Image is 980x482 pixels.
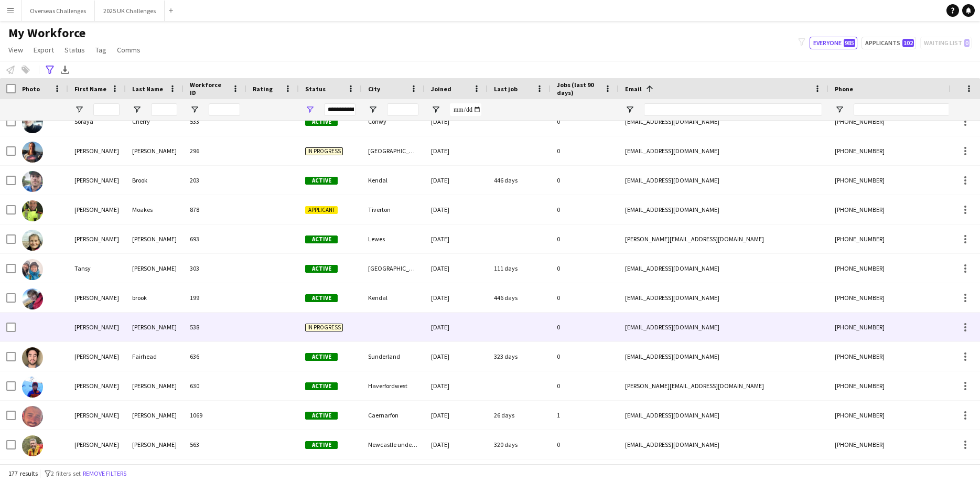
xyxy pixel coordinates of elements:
button: Overseas Challenges [21,1,95,21]
span: Active [305,265,338,273]
div: Lewes [362,224,425,253]
span: Export [34,45,54,55]
app-action-btn: Advanced filters [44,63,56,76]
div: Soraya [68,107,126,136]
div: [PERSON_NAME] [68,136,126,165]
img: Stephen Moakes [22,200,43,221]
span: View [8,45,23,55]
div: 693 [184,224,246,253]
button: Open Filter Menu [305,105,315,114]
div: Kendal [362,283,425,312]
span: Active [305,382,338,390]
div: [EMAIL_ADDRESS][DOMAIN_NAME] [619,342,828,371]
div: [GEOGRAPHIC_DATA] [362,136,425,165]
div: [PERSON_NAME] [126,371,184,400]
div: [PHONE_NUMBER] [828,313,963,341]
div: [GEOGRAPHIC_DATA] [362,254,425,283]
a: Export [29,43,58,57]
img: Elizabeth Speirs [22,142,43,163]
div: [DATE] [425,254,488,283]
div: [PHONE_NUMBER] [828,166,963,195]
div: 0 [551,136,619,165]
span: Tag [95,45,106,55]
div: 0 [551,430,619,459]
div: [PERSON_NAME] [68,342,126,371]
span: 2 filters set [51,469,81,477]
input: Workforce ID Filter Input [209,103,240,116]
a: Status [60,43,89,57]
img: Tom Kirby [22,377,43,398]
div: 199 [184,283,246,312]
div: [DATE] [425,166,488,195]
div: [PHONE_NUMBER] [828,254,963,283]
div: [DATE] [425,283,488,312]
div: 303 [184,254,246,283]
div: Haverfordwest [362,371,425,400]
div: 533 [184,107,246,136]
div: [EMAIL_ADDRESS][DOMAIN_NAME] [619,401,828,430]
button: Open Filter Menu [835,105,844,114]
img: Thomas Coulthard [22,406,43,427]
div: [PERSON_NAME] [68,195,126,224]
div: 446 days [488,283,551,312]
span: Status [305,85,326,93]
button: Open Filter Menu [132,105,142,114]
div: [PHONE_NUMBER] [828,401,963,430]
div: 0 [551,195,619,224]
div: 296 [184,136,246,165]
div: [PERSON_NAME] [68,430,126,459]
input: Joined Filter Input [450,103,481,116]
a: Tag [91,43,111,57]
span: In progress [305,324,343,331]
div: 0 [551,224,619,253]
span: Active [305,412,338,420]
div: [EMAIL_ADDRESS][DOMAIN_NAME] [619,254,828,283]
span: Active [305,235,338,243]
div: [PHONE_NUMBER] [828,342,963,371]
span: Last Name [132,85,163,93]
div: [DATE] [425,136,488,165]
img: Thomas Fairhead [22,347,43,368]
div: [DATE] [425,313,488,341]
span: 102 [902,39,914,47]
div: Moakes [126,195,184,224]
div: [PERSON_NAME][EMAIL_ADDRESS][DOMAIN_NAME] [619,224,828,253]
div: 0 [551,283,619,312]
div: [PERSON_NAME] [126,224,184,253]
span: Comms [117,45,141,55]
div: [PERSON_NAME] [68,166,126,195]
button: Open Filter Menu [431,105,440,114]
app-action-btn: Export XLSX [59,63,71,76]
div: [PERSON_NAME] [126,313,184,341]
div: 538 [184,313,246,341]
div: 563 [184,430,246,459]
div: Tansy [68,254,126,283]
div: [DATE] [425,224,488,253]
span: Status [64,45,85,55]
div: [PHONE_NUMBER] [828,224,963,253]
div: [PERSON_NAME] [68,313,126,341]
span: Active [305,118,338,126]
div: [DATE] [425,401,488,430]
span: Active [305,177,338,185]
input: Phone Filter Input [854,103,956,116]
button: Open Filter Menu [74,105,84,114]
button: Applicants102 [861,37,916,49]
div: [DATE] [425,342,488,371]
div: 630 [184,371,246,400]
div: [DATE] [425,107,488,136]
div: Sunderland [362,342,425,371]
img: Tom Wells [22,435,43,456]
div: [PHONE_NUMBER] [828,107,963,136]
div: 0 [551,254,619,283]
span: Rating [253,85,273,93]
div: Conwy [362,107,425,136]
div: brook [126,283,184,312]
span: Active [305,441,338,449]
a: View [4,43,27,57]
div: [DATE] [425,430,488,459]
div: [PERSON_NAME] [68,371,126,400]
input: Last Name Filter Input [151,103,177,116]
div: [EMAIL_ADDRESS][DOMAIN_NAME] [619,313,828,341]
span: First Name [74,85,106,93]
